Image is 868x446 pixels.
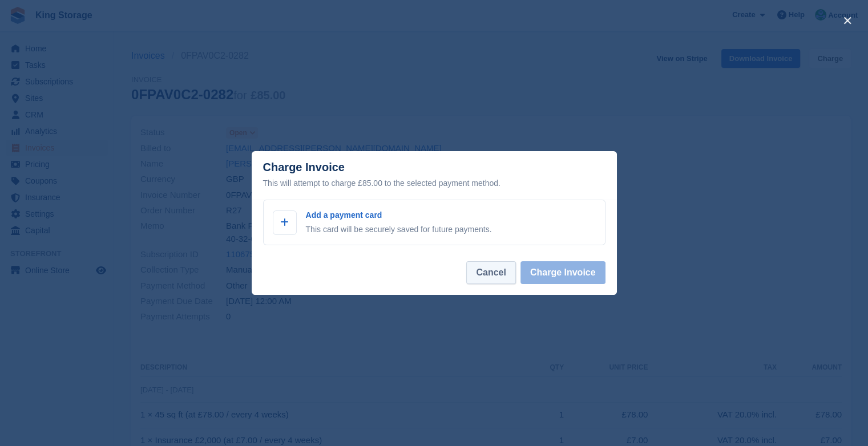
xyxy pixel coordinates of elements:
[263,200,605,245] a: Add a payment card This card will be securely saved for future payments.
[306,209,492,221] p: Add a payment card
[306,224,492,236] p: This card will be securely saved for future payments.
[838,11,857,30] button: close
[263,161,605,190] div: Charge Invoice
[263,176,605,190] div: This will attempt to charge £85.00 to the selected payment method.
[520,261,605,284] button: Charge Invoice
[466,261,515,284] button: Cancel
